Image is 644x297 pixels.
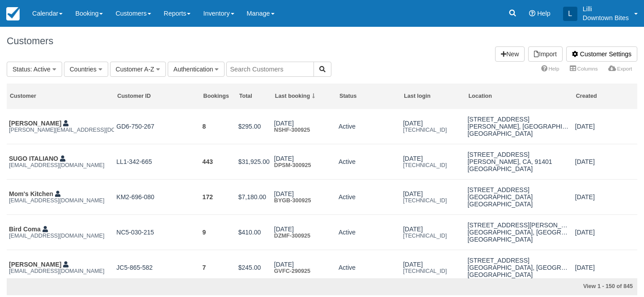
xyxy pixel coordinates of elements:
td: Today172.56.121.18 [401,144,465,180]
em: [EMAIL_ADDRESS][DOMAIN_NAME] [9,233,112,239]
td: Feb 3 [573,250,637,285]
a: GVFC-290925 [274,268,310,274]
input: Search Customers [226,62,314,77]
td: 6640 woodman ave unit 5Van Nuys, CA, 91401United States [465,144,572,180]
a: Mom's Kitchen [9,190,53,197]
td: Victor Grayr victor@freshpizzaonwheels.com [7,109,114,144]
a: [PERSON_NAME] [9,261,61,268]
button: Customer A-Z [110,62,166,77]
a: Customer Settings [566,46,637,62]
div: Location [468,92,570,100]
em: [EMAIL_ADDRESS][DOMAIN_NAME] [9,162,112,168]
a: Columns [564,63,603,75]
td: Active [336,250,401,285]
td: Jan 22, 2021 [573,180,637,215]
td: Jul 12, 2017 [573,144,637,180]
td: Sep 2976.32.96.133 [401,250,465,285]
td: SUGO ITALIANO info@sugoitaliano.com [7,144,114,180]
a: SUGO ITALIANO [9,155,58,162]
td: Today107.77.227.224 [401,180,465,215]
td: $295.00 [236,109,272,144]
em: [PERSON_NAME][EMAIL_ADDRESS][DOMAIN_NAME] [9,127,112,133]
td: Sep 22108.178.145.242 [401,109,465,144]
em: [TECHNICAL_ID] [403,162,463,168]
a: 7 [203,264,206,271]
em: [TECHNICAL_ID] [403,127,463,133]
a: Import [528,46,563,62]
span: Help [537,10,551,17]
div: Customer [10,92,111,100]
td: TodayDPSM-300925 [272,144,336,180]
h1: Customers [7,36,637,46]
span: Countries [70,66,97,73]
div: Total [239,92,269,100]
img: checkfront-main-nav-mini-logo.png [6,7,20,21]
td: $31,925.00 [236,144,272,180]
a: [PERSON_NAME] [9,120,61,127]
button: Authentication [168,62,225,77]
a: 9 [203,229,206,236]
a: Bird Coma [9,226,41,233]
td: 1407 Dorothy DriveGlendale, CA, 91202United States [465,215,572,250]
td: 8 [200,109,236,144]
td: Mom's Kitchen prospectscatering2020@gmail.com [7,180,114,215]
td: 172 [200,180,236,215]
td: TodayDZMF-300925 [272,215,336,250]
td: 3633 raven drLake elsinore, CA, 92530United States [465,250,572,285]
button: Countries [64,62,108,77]
td: TodayBYGB-300925 [272,180,336,215]
span: Status [13,66,30,73]
em: [EMAIL_ADDRESS][DOMAIN_NAME] [9,268,112,274]
p: Lilli [583,4,629,13]
td: Jul 9 [573,109,637,144]
div: Last login [404,92,462,100]
a: 443 [203,158,213,165]
td: Aug 9, 2019 [573,215,637,250]
td: Octavio correa zoeysmunchies@gmail.com [7,250,114,285]
a: Help [536,63,564,75]
ul: More [536,63,637,76]
a: NSHF-300925 [274,127,310,133]
td: LL1-342-665 [114,144,200,180]
i: Help [529,10,535,17]
div: Created [576,92,635,100]
a: DPSM-300925 [274,162,311,168]
td: 9 [200,215,236,250]
a: 172 [203,193,213,201]
a: DZMF-300925 [274,233,310,239]
em: [TECHNICAL_ID] [403,268,463,274]
td: Active [336,180,401,215]
td: 1810 W Camden PlSanta Ana, CA, 92704United States [465,180,572,215]
td: Bird Coma edmonsm@gmail.com [7,215,114,250]
td: Today67.150.130.251 [401,215,465,250]
td: GD6-750-267 [114,109,200,144]
div: View 1 - 150 of 845 [432,283,633,291]
td: Active [336,144,401,180]
td: $410.00 [236,215,272,250]
div: Bookings [203,92,233,100]
p: Downtown Bites [583,13,629,22]
a: BYGB-300925 [274,197,311,204]
div: Customer ID [117,92,197,100]
em: [EMAIL_ADDRESS][DOMAIN_NAME] [9,197,112,204]
em: [TECHNICAL_ID] [403,233,463,239]
td: Active [336,109,401,144]
button: Status: Active [7,62,62,77]
td: 7357 Van Nuys BlvdVan Nuys, CA, 91405United States [465,109,572,144]
div: Status [339,92,398,100]
td: NC5-030-215 [114,215,200,250]
td: Sep 29GVFC-290925 [272,250,336,285]
a: New [495,46,525,62]
a: 8 [203,123,206,130]
div: L [563,7,577,21]
td: Active [336,215,401,250]
div: Last booking [275,92,334,100]
span: : Active [30,66,51,73]
td: TodayNSHF-300925 [272,109,336,144]
td: $7,180.00 [236,180,272,215]
span: Customer A-Z [116,66,154,73]
td: 7 [200,250,236,285]
em: [TECHNICAL_ID] [403,197,463,204]
span: Authentication [174,66,213,73]
td: 443 [200,144,236,180]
